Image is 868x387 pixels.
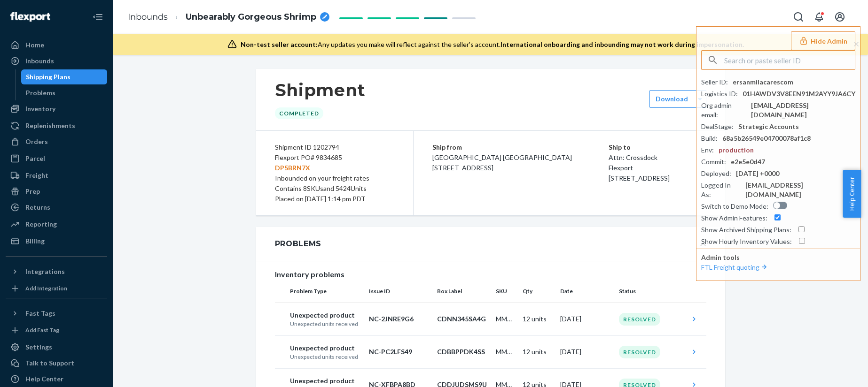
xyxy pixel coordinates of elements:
[6,283,107,294] a: Add Integration
[731,157,765,167] div: e2e5e0d47
[6,53,107,68] a: Inbounds
[492,303,518,335] td: MMF10OR
[290,376,362,386] p: Unexpected product
[6,200,107,215] a: Returns
[701,122,734,131] div: DealStage :
[290,311,362,320] p: Unexpected product
[128,12,168,22] a: Inbounds
[701,213,767,223] div: Show Admin Features :
[25,220,57,229] div: Reporting
[701,101,746,120] div: Org admin email :
[807,359,859,382] iframe: Opens a widget where you can chat to one of our agents
[609,163,706,173] p: Flexport
[701,181,741,199] div: Logged In As :
[275,80,366,100] h1: Shipment
[275,238,322,250] div: Problems
[556,335,615,368] td: [DATE]
[701,77,728,87] div: Seller ID :
[275,269,706,280] div: Inventory problems
[275,163,394,173] p: DP5BRN7X
[369,347,430,357] p: NC-PC2LFS49
[745,181,855,199] div: [EMAIL_ADDRESS][DOMAIN_NAME]
[609,152,706,163] p: Attn: Crossdock
[432,142,609,152] p: Ship from
[519,280,556,303] th: Qty
[789,8,808,26] button: Open Search Box
[437,314,488,324] p: CDNN345SA4G
[6,340,107,355] a: Settings
[701,89,738,99] div: Logistics ID :
[290,343,362,353] p: Unexpected product
[275,183,394,194] div: Contains 8 SKUs and 5424 Units
[365,280,433,303] th: Issue ID
[6,217,107,232] a: Reporting
[275,173,394,183] div: Inbounded on your freight rates
[25,56,54,66] div: Inbounds
[25,374,63,384] div: Help Center
[433,280,492,303] th: Box Label
[722,134,811,143] div: 68a5b26549e04700078af1c8
[810,8,829,26] button: Open notifications
[6,372,107,387] a: Help Center
[701,225,791,235] div: Show Archived Shipping Plans :
[6,356,107,371] button: Talk to Support
[519,303,556,335] td: 12 units
[25,284,67,292] div: Add Integration
[751,101,855,120] div: [EMAIL_ADDRESS][DOMAIN_NAME]
[21,69,108,84] a: Shipping Plans
[736,169,779,178] div: [DATE] +0000
[275,152,394,173] div: Flexport PO# 9834685
[743,89,855,99] div: 01HAWDV3V8EEN91M2AYY9JA6CY
[701,157,726,167] div: Commit :
[241,40,318,48] span: Non-test seller account:
[25,171,48,180] div: Freight
[25,187,40,196] div: Prep
[6,325,107,336] a: Add Fast Tag
[492,335,518,368] td: MMF10OR
[719,145,754,155] div: production
[25,309,55,318] div: Fast Tags
[830,8,849,26] button: Open account menu
[21,85,108,100] a: Problems
[26,72,70,82] div: Shipping Plans
[843,170,861,218] button: Help Center
[10,12,50,22] img: Flexport logo
[733,77,793,87] div: ersanmilacarescom
[186,11,316,23] span: Unbearably Gorgeous Shrimp
[25,342,52,352] div: Settings
[25,121,75,130] div: Replenishments
[25,358,74,368] div: Talk to Support
[290,353,362,361] p: Unexpected units received
[25,326,59,334] div: Add Fast Tag
[275,142,394,152] div: Shipment ID 1202794
[6,134,107,149] a: Orders
[88,8,107,26] button: Close Navigation
[369,314,430,324] p: NC-2JNRE9G6
[738,122,799,131] div: Strategic Accounts
[437,347,488,357] p: CDBBPPDK4SS
[25,203,50,212] div: Returns
[556,280,615,303] th: Date
[25,104,55,114] div: Inventory
[619,346,660,358] div: Resolved
[701,134,718,143] div: Build :
[701,202,768,211] div: Switch to Demo Mode :
[656,94,688,104] label: Download
[6,234,107,249] a: Billing
[791,31,855,50] button: Hide Admin
[6,101,107,116] a: Inventory
[275,194,394,204] div: Placed on [DATE] 1:14 pm PDT
[6,306,107,321] button: Fast Tags
[25,154,45,163] div: Parcel
[519,335,556,368] td: 12 units
[609,174,670,182] span: [STREET_ADDRESS]
[701,253,855,262] p: Admin tools
[25,137,48,146] div: Orders
[6,168,107,183] a: Freight
[500,40,744,48] span: International onboarding and inbounding may not work during impersonation.
[26,88,55,98] div: Problems
[701,263,769,271] a: FTL Freight quoting
[25,40,44,50] div: Home
[609,142,706,152] p: Ship to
